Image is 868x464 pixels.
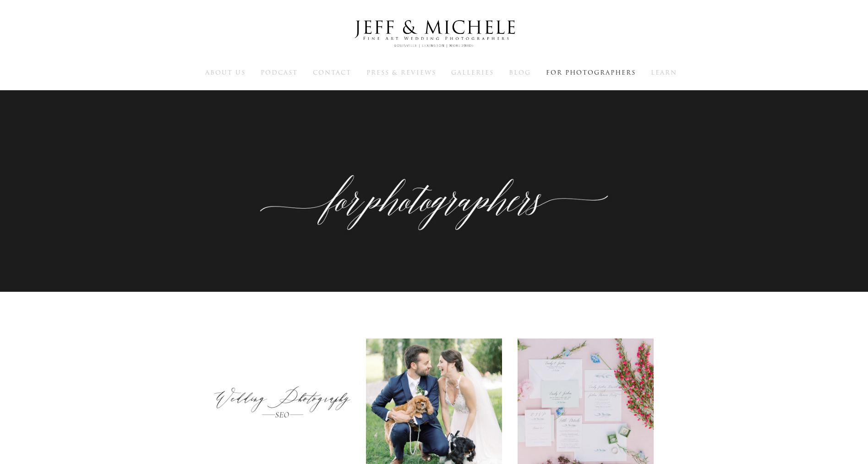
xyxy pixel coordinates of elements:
span: Learn [651,68,677,77]
a: About Us [205,68,246,76]
a: Contact [313,68,351,76]
a: Learn [651,68,677,76]
a: For Photographers [546,68,636,76]
span: Podcast [261,68,298,77]
span: Galleries [451,68,494,77]
a: Blog [509,68,531,76]
img: Louisville Wedding Photographers - Jeff & Michele Wedding Photographers [343,11,526,56]
a: Podcast [261,68,298,76]
span: About Us [205,68,246,77]
span: Blog [509,68,531,77]
span: Contact [313,68,351,77]
a: Press & Reviews [366,68,436,76]
a: Galleries [451,68,494,76]
span: Press & Reviews [366,68,436,77]
span: For Photographers [546,68,636,77]
p: Education, workshops, and mentoring for other photographers [251,177,617,219]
